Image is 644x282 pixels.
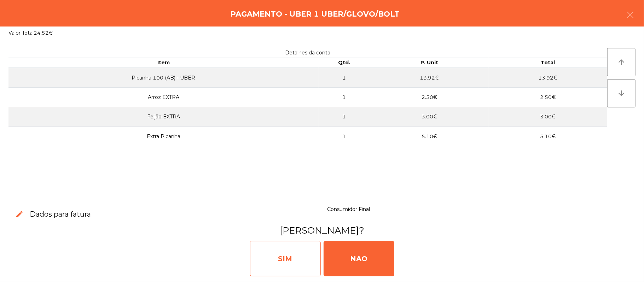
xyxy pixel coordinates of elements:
[489,68,607,88] td: 13.92€
[489,127,607,146] td: 5.10€
[8,224,636,237] h3: [PERSON_NAME]?
[617,58,626,66] i: arrow_upward
[8,58,319,68] th: Item
[319,68,370,88] td: 1
[8,88,319,107] td: Arroz EXTRA
[327,206,370,212] span: Consumidor Final
[607,48,636,76] button: arrow_upward
[319,58,370,68] th: Qtd.
[370,88,489,107] td: 2.50€
[489,88,607,107] td: 2.50€
[489,107,607,127] td: 3.00€
[8,127,319,146] td: Extra Picanha
[324,241,394,276] div: NAO
[370,107,489,127] td: 3.00€
[230,9,400,19] h4: Pagamento - UBER 1 UBER/GLOVO/BOLT
[370,58,489,68] th: P. Unit
[250,241,321,276] div: SIM
[10,204,30,224] button: edit
[607,79,636,107] button: arrow_downward
[15,210,24,218] span: edit
[319,107,370,127] td: 1
[8,30,34,36] span: Valor Total
[370,127,489,146] td: 5.10€
[285,49,331,56] span: Detalhes da conta
[370,68,489,88] td: 13.92€
[319,88,370,107] td: 1
[8,68,319,88] td: Picanha 100 (AB) - UBER
[319,127,370,146] td: 1
[8,107,319,127] td: Feijão EXTRA
[34,30,53,36] span: 24.52€
[489,58,607,68] th: Total
[30,209,91,219] h3: Dados para fatura
[617,89,626,98] i: arrow_downward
